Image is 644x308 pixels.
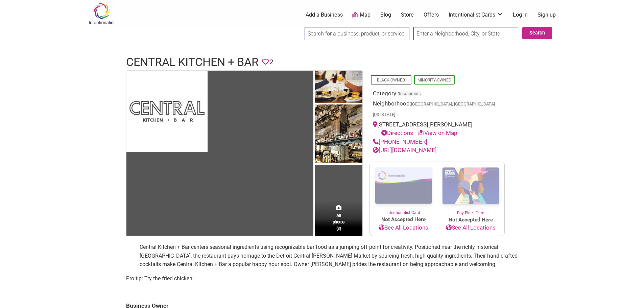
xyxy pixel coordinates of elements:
[418,129,457,136] a: View on Map
[449,11,503,19] a: Intentionalist Cards
[538,11,556,19] a: Sign up
[370,216,437,223] span: Not Accepted Here
[401,11,414,19] a: Store
[352,11,371,19] a: Map
[437,223,504,232] a: See All Locations
[381,129,413,136] a: Directions
[437,216,504,224] span: Not Accepted Here
[522,27,552,39] button: Search
[140,244,518,267] span: Central Kitchen + Bar centers seasonal ingredients using recognizable bar food as a jumping off p...
[333,212,345,232] span: All photos (3)
[305,27,409,40] input: Search for a business, product, or service
[373,99,501,120] div: Neighborhood:
[373,138,427,145] a: [PHONE_NUMBER]
[513,11,528,19] a: Log In
[411,102,495,106] span: [GEOGRAPHIC_DATA], [GEOGRAPHIC_DATA]
[373,147,437,153] a: [URL][DOMAIN_NAME]
[398,91,421,96] a: Restaurants
[306,11,343,19] a: Add a Business
[126,54,259,70] h1: Central Kitchen + Bar
[377,78,405,82] a: Black-Owned
[373,120,501,138] div: [STREET_ADDRESS][PERSON_NAME]
[370,162,437,210] img: Intentionalist Card
[370,223,437,232] a: See All Locations
[380,11,391,19] a: Blog
[126,275,194,282] span: Pro tip: Try the fried chicken!
[373,89,501,100] div: Category:
[269,57,273,67] span: 2
[424,11,439,19] a: Offers
[86,3,118,25] img: Intentionalist
[413,27,518,40] input: Enter a Neighborhood, City, or State
[373,113,395,117] span: [US_STATE]
[418,78,451,82] a: Minority-Owned
[437,162,504,216] a: Buy Black Card
[437,162,504,210] img: Buy Black Card
[370,162,437,216] a: Intentionalist Card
